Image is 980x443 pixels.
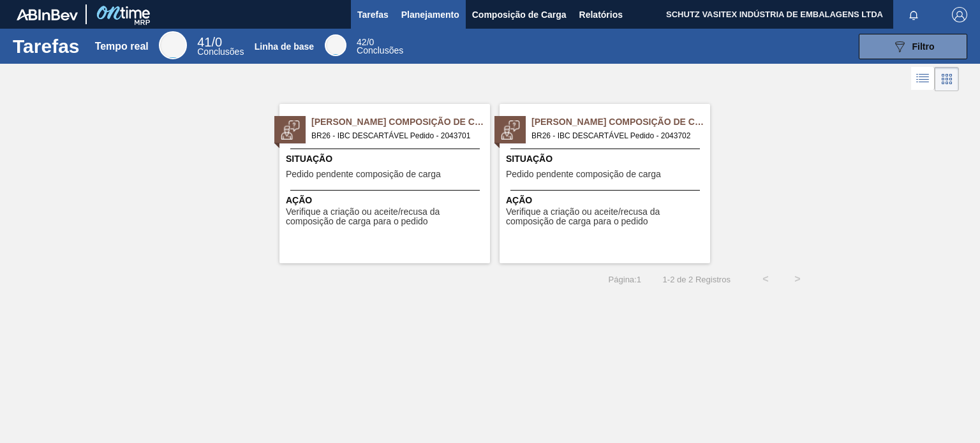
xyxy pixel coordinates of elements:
[952,7,967,22] img: Sair
[255,41,314,52] font: Linha de base
[531,115,710,129] span: Pedido Aguardando Composição de Carga
[95,41,149,52] font: Tempo real
[501,120,520,140] img: status
[667,275,670,284] font: -
[311,117,501,127] font: [PERSON_NAME] Composição de Carga
[893,6,934,24] button: Notificações
[13,36,80,57] font: Tarefas
[357,10,389,20] font: Tarefas
[311,115,490,129] span: Pedido Aguardando Composição de Carga
[197,37,244,56] div: Tempo real
[311,131,470,140] font: BR26 - IBC DESCARTÁVEL Pedido - 2043701
[579,10,623,20] font: Relatórios
[369,37,375,47] font: 0
[286,169,441,179] font: Pedido pendente composição de carga
[286,152,487,166] span: Situação
[531,117,721,127] font: [PERSON_NAME] Composição de Carga
[211,35,215,49] font: /
[357,37,367,47] span: 42
[531,131,690,140] font: BR26 - IBC DESCARTÁVEL Pedido - 2043702
[472,10,567,20] font: Composição de Carga
[281,120,300,140] img: status
[663,275,667,284] font: 1
[911,67,935,91] div: Visão em Lista
[762,273,768,284] font: <
[609,275,634,284] font: Página
[17,9,78,20] img: TNhmsLtSVTkK8tSr43FrP2fwEKptu5GPRR3wAAAABJRU5ErkJggg==
[197,35,211,49] span: 41
[634,275,637,284] font: :
[401,10,459,20] font: Planejamento
[935,67,959,91] div: Visão em Cartões
[666,10,883,19] font: SCHUTZ VASITEX INDÚSTRIA DE EMBALAGENS LTDA
[637,275,641,284] font: 1
[531,129,700,143] span: BR26 - IBC DESCARTÁVEL Pedido - 2043702
[367,37,369,47] font: /
[506,169,661,179] font: Pedido pendente composição de carga
[197,47,244,57] font: Conclusões
[782,263,813,295] button: >
[506,195,532,205] font: Ação
[506,154,553,164] font: Situação
[506,152,707,166] span: Situação
[670,275,674,284] font: 2
[357,38,403,55] div: Linha de base
[688,275,693,284] font: 2
[286,154,332,164] font: Situação
[912,41,935,52] font: Filtro
[215,35,222,49] font: 0
[677,275,686,284] font: de
[286,170,441,179] span: Pedido pendente composição de carga
[311,129,480,143] span: BR26 - IBC DESCARTÁVEL Pedido - 2043701
[506,207,660,226] font: Verifique a criação ou aceite/recusa da composição de carga para o pedido
[286,195,312,205] font: Ação
[325,34,346,56] div: Linha de base
[357,45,403,55] font: Conclusões
[506,170,661,179] span: Pedido pendente composição de carga
[695,275,731,284] font: Registros
[286,207,440,226] font: Verifique a criação ou aceite/recusa da composição de carga para o pedido
[159,31,187,59] div: Tempo real
[794,273,800,284] font: >
[750,263,782,295] button: <
[859,34,967,59] button: Filtro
